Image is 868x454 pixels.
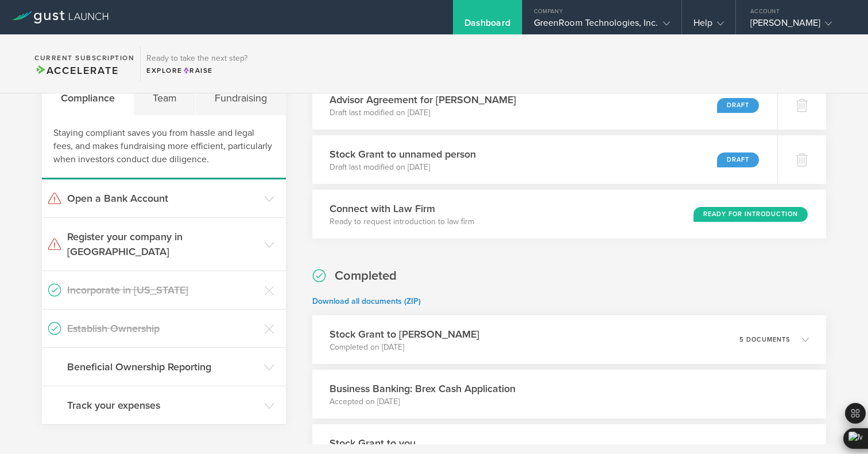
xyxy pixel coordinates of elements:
[42,115,286,179] div: Staying compliant saves you from hassle and legal fees, and makes fundraising more efficient, par...
[330,327,479,342] h3: Stock Grant to [PERSON_NAME]
[67,283,258,298] h3: Incorporate in [US_STATE]
[330,107,516,119] p: Draft last modified on [DATE]
[67,321,258,336] h3: Establish Ownership
[330,216,474,228] p: Ready to request introduction to law firm
[534,17,670,34] div: GreenRoom Technologies, Inc.
[330,381,516,396] h3: Business Banking: Brex Cash Application
[335,268,397,284] h2: Completed
[42,81,134,115] div: Compliance
[67,398,258,413] h3: Track your expenses
[750,17,848,34] div: [PERSON_NAME]
[717,152,759,167] div: Draft
[196,81,285,115] div: Fundraising
[134,81,196,115] div: Team
[717,98,759,113] div: Draft
[67,229,258,259] h3: Register your company in [GEOGRAPHIC_DATA]
[34,54,134,61] h2: Current Subscription
[312,296,421,306] a: Download all documents (ZIP)
[67,359,258,374] h3: Beneficial Ownership Reporting
[330,92,516,107] h3: Advisor Agreement for [PERSON_NAME]
[464,17,510,34] div: Dashboard
[140,46,253,81] div: Ready to take the next step?ExploreRaise
[146,65,247,76] div: Explore
[330,147,476,162] h3: Stock Grant to unnamed person
[330,201,474,216] h3: Connect with Law Firm
[67,191,258,206] h3: Open a Bank Account
[312,190,826,238] div: Connect with Law FirmReady to request introduction to law firmReady for Introduction
[693,207,808,222] div: Ready for Introduction
[693,17,724,34] div: Help
[330,162,476,173] p: Draft last modified on [DATE]
[312,135,777,184] div: Stock Grant to unnamed personDraft last modified on [DATE]Draft
[739,336,790,343] p: 5 documents
[183,66,213,75] span: Raise
[330,342,479,353] p: Completed on [DATE]
[330,436,416,451] h3: Stock Grant to you
[312,81,777,130] div: Advisor Agreement for [PERSON_NAME]Draft last modified on [DATE]Draft
[146,54,247,62] h3: Ready to take the next step?
[34,64,118,77] span: Accelerate
[330,396,516,408] p: Accepted on [DATE]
